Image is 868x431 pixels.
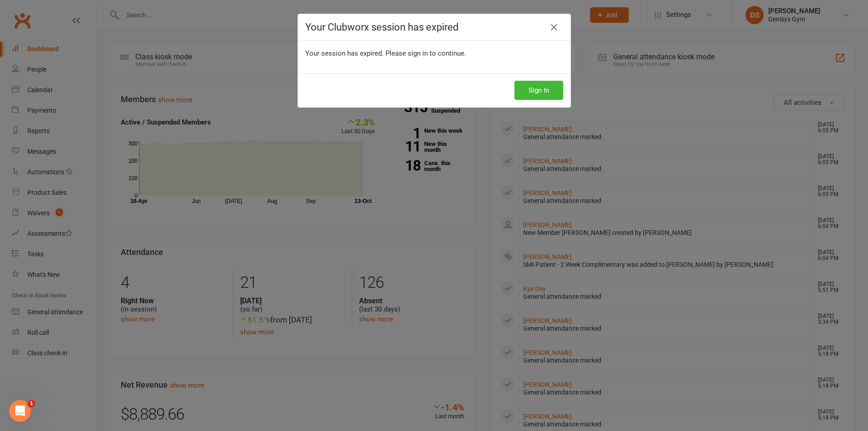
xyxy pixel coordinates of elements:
[305,21,563,33] h4: Your Clubworx session has expired
[305,49,466,57] span: Your session has expired. Please sign in to continue.
[28,400,35,407] span: 1
[547,20,561,35] a: Close
[514,81,563,100] button: Sign In
[9,400,31,422] iframe: Intercom live chat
